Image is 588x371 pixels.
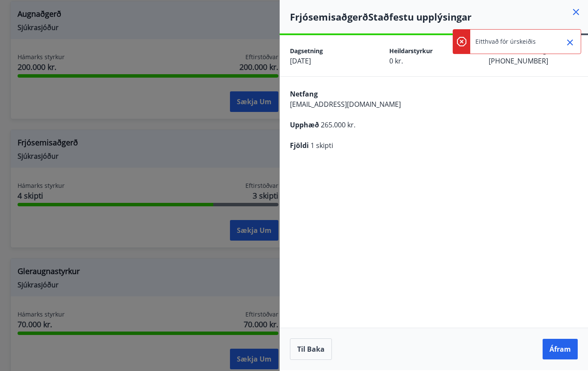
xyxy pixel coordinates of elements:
span: Heildarstyrkur [389,47,433,55]
span: Upphæð [290,120,319,130]
button: Til baka [290,338,332,360]
p: Eitthvað fór úrskeiðis [475,37,536,46]
button: Áfram [543,339,578,359]
h4: Frjósemisaðgerð Staðfestu upplýsingar [290,10,588,23]
button: Close [563,35,577,50]
span: Netfang [290,89,318,99]
span: [PHONE_NUMBER] [489,56,548,66]
span: 265.000 kr. [321,120,355,130]
span: [DATE] [290,56,311,66]
span: Dagsetning [290,47,323,55]
span: [EMAIL_ADDRESS][DOMAIN_NAME] [290,100,401,109]
span: Fjöldi [290,141,309,150]
span: 1 skipti [310,141,333,150]
span: 0 kr. [389,56,403,66]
